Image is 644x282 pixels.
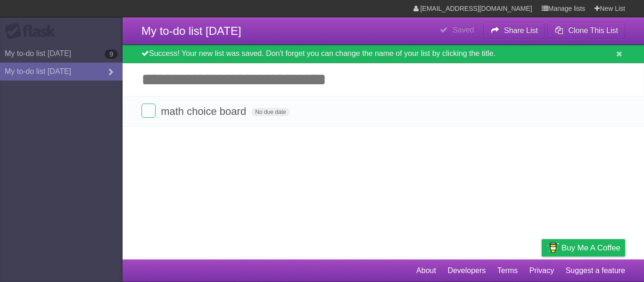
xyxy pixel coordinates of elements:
[568,26,618,34] b: Clone This List
[141,104,156,118] label: Done
[416,262,436,280] a: About
[561,240,620,256] span: Buy me a coffee
[546,240,559,256] img: Buy me a coffee
[529,262,554,280] a: Privacy
[447,262,486,280] a: Developers
[161,105,248,117] span: math choice board
[483,22,545,39] button: Share List
[566,262,625,280] a: Suggest a feature
[504,26,538,34] b: Share List
[251,108,289,116] span: No due date
[141,24,241,37] span: My to-do list [DATE]
[105,49,118,59] b: 9
[542,239,625,257] a: Buy me a coffee
[497,262,518,280] a: Terms
[547,22,625,39] button: Clone This List
[5,23,61,40] div: Flask
[453,26,474,34] b: Saved
[123,45,644,63] div: Success! Your new list was saved. Don't forget you can change the name of your list by clicking t...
